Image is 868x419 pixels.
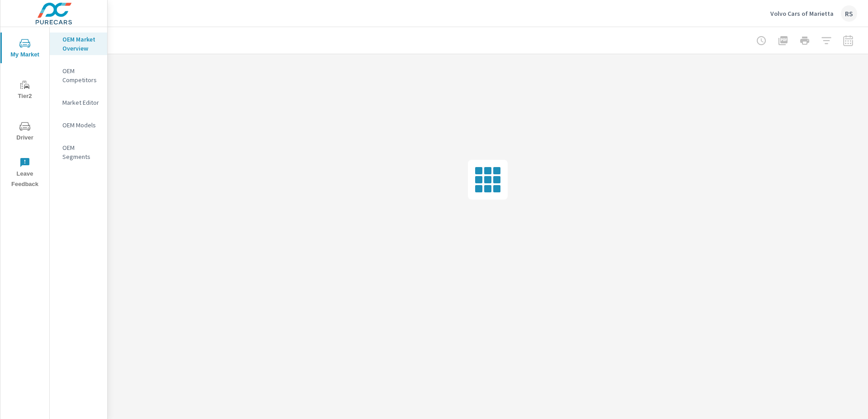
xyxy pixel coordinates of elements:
[62,35,100,53] p: OEM Market Overview
[62,143,100,161] p: OEM Segments
[50,96,107,109] div: Market Editor
[50,64,107,87] div: OEM Competitors
[770,9,834,18] p: Volvo Cars of Marietta
[62,98,100,107] p: Market Editor
[62,121,100,130] p: OEM Models
[3,38,47,60] span: My Market
[50,141,107,163] div: OEM Segments
[0,27,49,193] div: nav menu
[50,118,107,132] div: OEM Models
[3,157,47,190] span: Leave Feedback
[3,79,47,102] span: Tier2
[841,5,857,22] div: RS
[62,66,100,84] p: OEM Competitors
[3,121,47,143] span: Driver
[50,33,107,55] div: OEM Market Overview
